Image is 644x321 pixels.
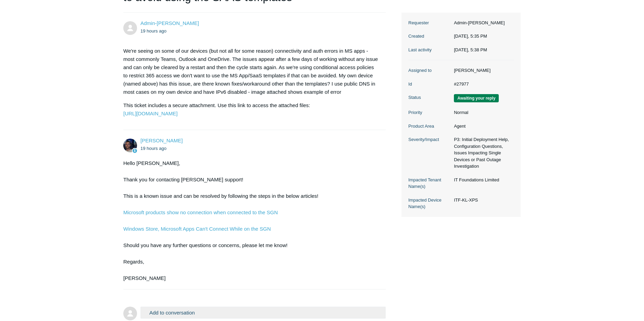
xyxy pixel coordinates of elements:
time: 09/08/2025, 17:38 [454,47,487,52]
dt: Impacted Tenant Name(s) [408,177,450,190]
dd: ITF-KL-XPS [450,197,514,204]
a: [PERSON_NAME] [140,138,183,143]
dd: P3: Initial Deployment Help, Configuration Questions, Issues Impacting Single Devices or Past Out... [450,136,514,170]
dt: Id [408,81,450,88]
dt: Status [408,94,450,101]
span: We are waiting for you to respond [454,94,499,102]
time: 09/08/2025, 17:38 [140,146,166,151]
dd: #27977 [450,81,514,88]
dd: [PERSON_NAME] [450,67,514,74]
dt: Last activity [408,47,450,53]
dt: Severity/Impact [408,136,450,143]
button: Add to conversation [140,307,386,319]
a: [URL][DOMAIN_NAME] [123,111,177,116]
a: Microsoft products show no connection when connected to the SGN [123,209,278,215]
dt: Impacted Device Name(s) [408,197,450,210]
dt: Requester [408,20,450,26]
dd: Admin-[PERSON_NAME] [450,20,514,26]
div: Hello [PERSON_NAME], Thank you for contacting [PERSON_NAME] support! This is a known issue and ca... [123,159,379,282]
dt: Product Area [408,123,450,130]
dd: Agent [450,123,514,130]
time: 09/08/2025, 17:35 [454,34,487,39]
p: This ticket includes a secure attachment. Use this link to access the attached files: [123,101,379,118]
span: Admin-Kevin Leightley [140,20,199,26]
dt: Assigned to [408,67,450,74]
dd: Normal [450,109,514,116]
span: Connor Davis [140,138,183,143]
a: Windows Store, Microsoft Apps Can't Connect While on the SGN [123,226,271,232]
dt: Created [408,33,450,40]
dd: IT Foundations Limited [450,177,514,183]
p: We're seeing on some of our devices (but not all for some reason) connectivity and auth errors in... [123,47,379,96]
dt: Priority [408,109,450,116]
time: 09/08/2025, 17:35 [140,28,166,34]
a: Admin-[PERSON_NAME] [140,20,199,26]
